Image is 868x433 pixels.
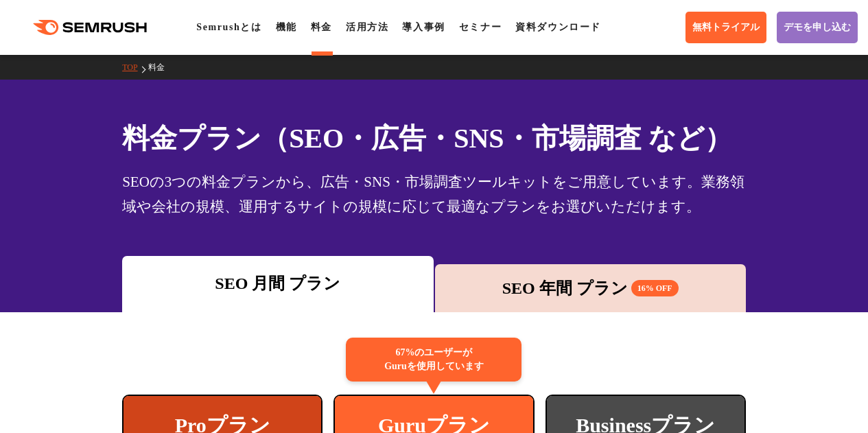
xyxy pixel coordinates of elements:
[311,22,332,32] a: 料金
[631,280,679,296] span: 16% OFF
[515,22,601,32] a: 資料ダウンロード
[784,21,851,34] span: デモを申し込む
[692,21,760,34] span: 無料トライアル
[459,22,502,32] a: セミナー
[196,22,261,32] a: Semrushとは
[346,22,388,32] a: 活用方法
[122,62,148,72] a: TOP
[777,12,858,43] a: デモを申し込む
[276,22,297,32] a: 機能
[685,12,766,43] a: 無料トライアル
[122,169,746,219] div: SEOの3つの料金プランから、広告・SNS・市場調査ツールキットをご用意しています。業務領域や会社の規模、運用するサイトの規模に応じて最適なプランをお選びいただけます。
[148,62,175,72] a: 料金
[346,338,521,382] div: 67%のユーザーが Guruを使用しています
[122,118,746,159] h1: 料金プラン（SEO・広告・SNS・市場調査 など）
[129,271,426,296] div: SEO 月間 プラン
[402,22,445,32] a: 導入事例
[442,276,739,301] div: SEO 年間 プラン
